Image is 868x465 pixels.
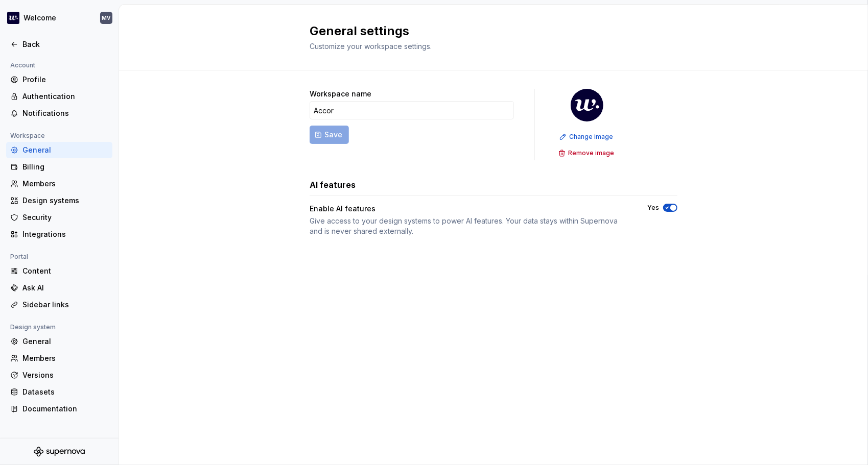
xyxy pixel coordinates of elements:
[556,130,618,144] button: Change image
[310,89,371,99] label: Workspace name
[6,36,112,53] a: Back
[22,212,108,223] div: Security
[310,204,629,214] div: Enable AI features
[6,263,112,279] a: Content
[6,71,112,88] a: Profile
[310,179,356,191] h3: AI features
[6,280,112,296] a: Ask AI
[22,404,108,414] div: Documentation
[22,162,108,172] div: Billing
[34,447,85,457] svg: Supernova Logo
[6,105,112,121] a: Notifications
[22,75,108,85] div: Profile
[102,14,111,22] div: MV
[6,59,39,71] div: Account
[310,42,432,51] span: Customize your workspace settings.
[6,297,112,313] a: Sidebar links
[22,283,108,293] div: Ask AI
[569,133,613,141] span: Change image
[6,159,112,175] a: Billing
[7,12,19,24] img: 605a6a57-6d48-4b1b-b82b-b0bc8b12f237.png
[6,142,112,158] a: General
[22,39,108,50] div: Back
[6,209,112,226] a: Security
[22,145,108,155] div: General
[6,251,32,263] div: Portal
[6,226,112,242] a: Integrations
[22,91,108,102] div: Authentication
[568,149,614,157] span: Remove image
[310,23,665,39] h2: General settings
[6,384,112,400] a: Datasets
[22,300,108,310] div: Sidebar links
[571,89,603,121] img: 605a6a57-6d48-4b1b-b82b-b0bc8b12f237.png
[6,176,112,192] a: Members
[22,195,108,206] div: Design systems
[22,336,108,347] div: General
[6,130,49,142] div: Workspace
[647,204,659,212] label: Yes
[22,108,108,118] div: Notifications
[22,370,108,380] div: Versions
[555,146,619,160] button: Remove image
[22,387,108,397] div: Datasets
[6,88,112,105] a: Authentication
[22,353,108,363] div: Members
[22,179,108,189] div: Members
[6,333,112,350] a: General
[6,321,60,333] div: Design system
[2,7,116,29] button: WelcomeMV
[22,266,108,276] div: Content
[310,216,629,236] div: Give access to your design systems to power AI features. Your data stays within Supernova and is ...
[6,192,112,209] a: Design systems
[6,350,112,366] a: Members
[6,367,112,383] a: Versions
[22,229,108,239] div: Integrations
[6,401,112,417] a: Documentation
[24,13,56,23] div: Welcome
